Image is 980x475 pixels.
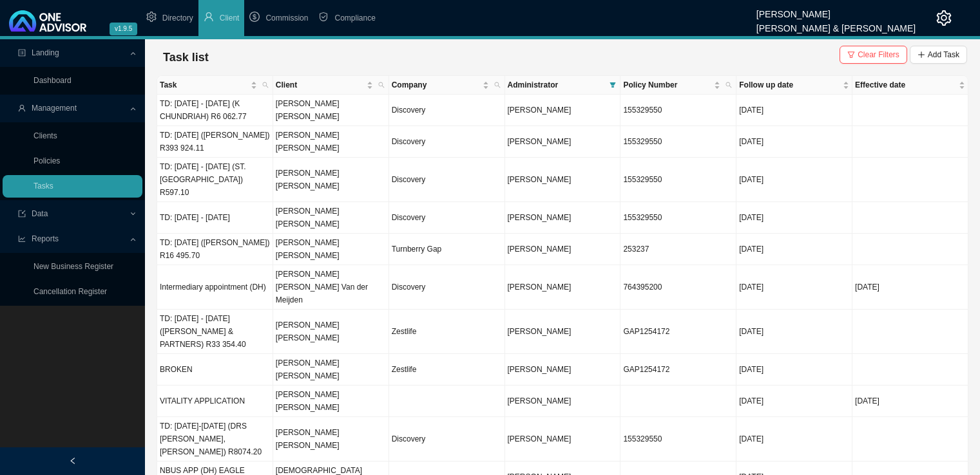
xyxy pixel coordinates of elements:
span: filter [847,51,855,59]
span: Effective date [855,79,956,91]
td: Discovery [389,265,505,310]
td: 764395200 [620,265,736,310]
td: [PERSON_NAME] [PERSON_NAME] [273,202,389,234]
span: Management [32,104,77,113]
span: search [494,82,501,88]
span: line-chart [18,235,26,243]
td: 155329550 [620,158,736,202]
td: [PERSON_NAME] [PERSON_NAME] [273,95,389,126]
td: Discovery [389,126,505,158]
td: Discovery [389,95,505,126]
span: [PERSON_NAME] [508,365,572,374]
a: Clients [34,131,57,140]
span: search [376,76,387,94]
span: Directory [162,14,193,23]
span: [PERSON_NAME] [508,213,572,222]
span: safety [318,12,329,22]
a: Tasks [34,182,53,191]
th: Company [389,76,505,95]
span: import [18,210,26,218]
span: Data [32,209,48,218]
td: TD: [DATE] - [DATE] ([PERSON_NAME] & PARTNERS) R33 354.40 [157,310,273,354]
span: filter [607,76,619,94]
span: Administrator [508,79,605,91]
a: New Business Register [34,262,113,271]
img: 2df55531c6924b55f21c4cf5d4484680-logo-light.svg [9,10,86,32]
th: Follow up date [736,76,852,95]
th: Effective date [852,76,968,95]
span: plus [918,51,925,59]
span: Task list [163,51,209,64]
td: TD: [DATE] ([PERSON_NAME]) R16 495.70 [157,234,273,265]
span: [PERSON_NAME] [508,327,572,336]
span: left [69,457,77,465]
td: [DATE] [736,95,852,126]
td: Zestlife [389,310,505,354]
td: TD: [DATE] - [DATE] (ST. [GEOGRAPHIC_DATA]) R597.10 [157,158,273,202]
div: [PERSON_NAME] & [PERSON_NAME] [756,17,916,32]
span: filter [610,82,616,88]
span: user [204,12,214,22]
span: [PERSON_NAME] [508,137,572,146]
td: [DATE] [736,126,852,158]
td: Discovery [389,417,505,461]
td: 155329550 [620,202,736,234]
td: [DATE] [852,386,968,417]
span: search [492,76,503,94]
td: [DATE] [852,265,968,310]
th: Client [273,76,389,95]
td: Zestlife [389,354,505,386]
td: Discovery [389,158,505,202]
td: TD: [DATE]-[DATE] (DRS [PERSON_NAME], [PERSON_NAME]) R8074.20 [157,417,273,461]
td: [PERSON_NAME] [PERSON_NAME] [273,417,389,461]
td: GAP1254172 [620,310,736,354]
span: Reports [32,234,59,243]
td: 155329550 [620,95,736,126]
td: TD: [DATE] - [DATE] [157,202,273,234]
span: Company [392,79,480,91]
span: [PERSON_NAME] [508,434,572,443]
td: [PERSON_NAME] [PERSON_NAME] [273,354,389,386]
a: Cancellation Register [34,287,107,296]
span: Client [276,79,364,91]
span: Clear Filters [858,48,899,61]
span: Client [220,14,240,23]
td: [PERSON_NAME] [PERSON_NAME] Van der Meijden [273,265,389,310]
td: [PERSON_NAME] [PERSON_NAME] [273,386,389,417]
td: TD: [DATE] - [DATE] (K CHUNDRIAH) R6 062.77 [157,95,273,126]
span: profile [18,49,26,57]
td: Intermediary appointment (DH) [157,265,273,310]
td: [DATE] [736,386,852,417]
span: [PERSON_NAME] [508,245,572,254]
button: Add Task [910,46,967,64]
span: v1.9.5 [110,23,137,35]
a: Policies [34,156,60,165]
span: setting [146,12,157,22]
span: search [723,76,735,94]
span: Follow up date [739,79,840,91]
td: Discovery [389,202,505,234]
td: [PERSON_NAME] [PERSON_NAME] [273,158,389,202]
button: Clear Filters [840,46,907,64]
span: Commission [265,14,308,23]
td: [DATE] [736,354,852,386]
span: [PERSON_NAME] [508,106,572,115]
th: Task [157,76,273,95]
span: [PERSON_NAME] [508,283,572,292]
span: Add Task [928,48,959,61]
td: TD: [DATE] ([PERSON_NAME]) R393 924.11 [157,126,273,158]
td: [DATE] [736,202,852,234]
span: Landing [32,48,59,57]
div: [PERSON_NAME] [756,3,916,17]
span: search [725,82,732,88]
span: [PERSON_NAME] [508,175,572,184]
span: Task [160,79,248,91]
td: [DATE] [736,417,852,461]
td: BROKEN [157,354,273,386]
span: setting [936,10,952,26]
td: VITALITY APPLICATION [157,386,273,417]
span: dollar [249,12,260,22]
td: [DATE] [736,265,852,310]
td: [DATE] [736,310,852,354]
span: user [18,104,26,112]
